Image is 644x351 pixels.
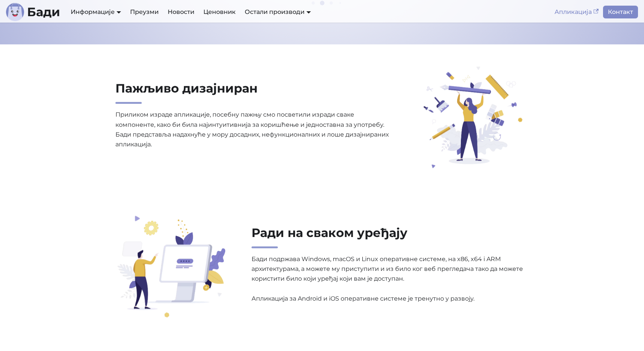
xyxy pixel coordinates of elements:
[252,225,529,248] h2: Ради на сваком уређају
[550,6,603,18] a: Апликација
[27,6,60,18] b: Бади
[115,81,393,104] h2: Пажљиво дизајниран
[414,66,531,168] img: Пажљиво дизајниран
[71,8,121,15] a: Информације
[603,6,638,18] a: Контакт
[113,216,229,318] img: Ради на сваком уређају
[6,3,60,21] a: ЛогоБади
[115,110,393,150] p: Приликом израде апликације, посебну пажњу смо посветили изради сваке компоненте, како би била нај...
[6,3,24,21] img: Лого
[252,254,529,304] p: Бади подржава Windows, macOS и Linux оперативне системе, на x86, x64 i ARM архитектурама, а может...
[163,6,199,18] a: Новости
[126,6,163,18] a: Преузми
[245,8,311,15] a: Остали производи
[199,6,240,18] a: Ценовник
